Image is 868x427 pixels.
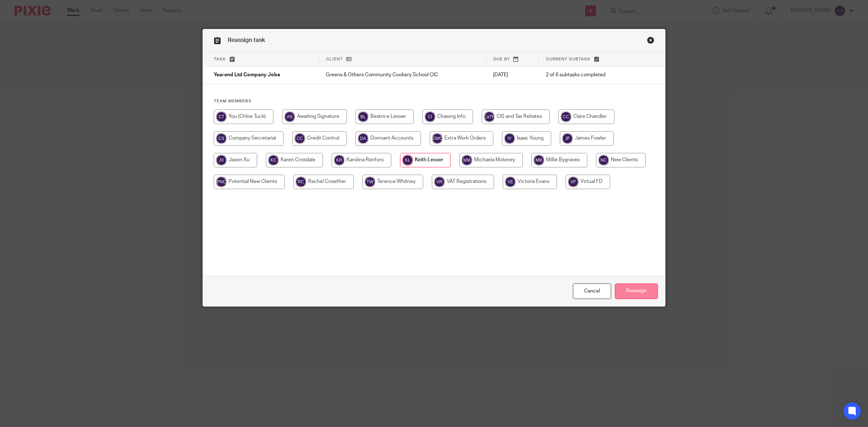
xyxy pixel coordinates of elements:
[214,98,654,104] h4: Team members
[615,283,658,299] input: Reassign
[214,73,280,78] span: Yearend Ltd Company Jobs
[493,71,531,78] p: [DATE]
[228,37,265,43] span: Reassign task
[493,57,510,61] span: Due by
[326,57,343,61] span: Client
[647,37,654,46] a: Close this dialog window
[539,67,636,84] td: 2 of 6 subtasks completed
[326,71,478,78] p: Greens & Others Community Cookery School CIC
[546,57,591,61] span: Current subtask
[573,283,611,299] a: Close this dialog window
[214,57,226,61] span: Task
